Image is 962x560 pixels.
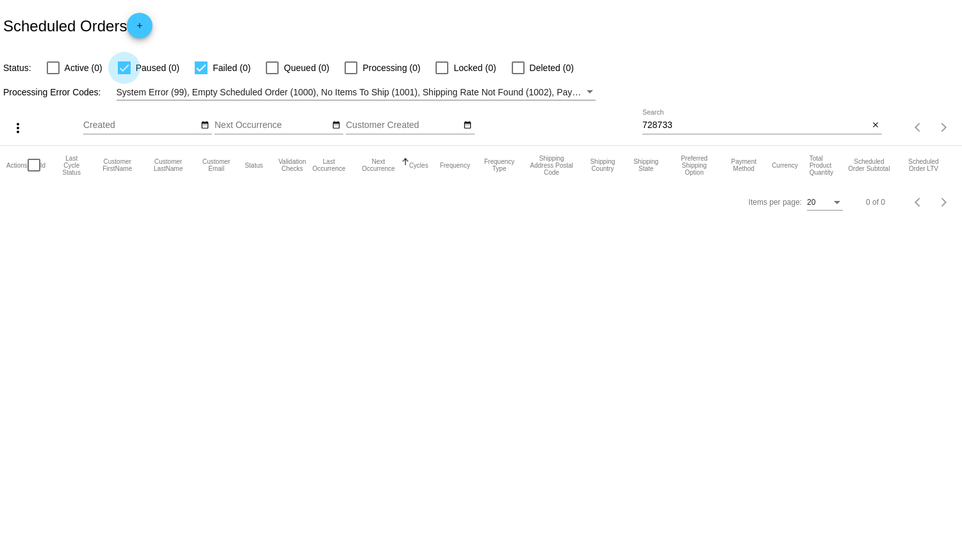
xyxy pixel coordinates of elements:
button: Next page [931,115,957,140]
span: 20 [807,198,815,207]
span: Processing Error Codes: [3,87,101,97]
button: Clear [868,119,882,132]
button: Change sorting for PreferredShippingOption [673,155,716,176]
mat-icon: add [132,21,147,36]
span: Active (0) [65,60,102,76]
button: Change sorting for ShippingState [631,158,662,172]
mat-select: Filter by Processing Error Codes [117,84,596,100]
mat-icon: close [871,120,880,131]
div: 0 of 0 [866,198,885,207]
button: Next page [931,189,957,215]
input: Customer Created [346,120,461,131]
span: Locked (0) [453,60,496,76]
button: Previous page [906,115,931,140]
button: Change sorting for CustomerLastName [149,158,188,172]
input: Next Occurrence [215,120,330,131]
button: Change sorting for LastOccurrenceUtc [310,158,348,172]
mat-header-cell: Validation Checks [275,146,310,184]
button: Change sorting for Id [40,161,45,169]
button: Change sorting for CustomerFirstName [97,158,137,172]
button: Change sorting for PaymentMethod.Type [727,158,760,172]
mat-header-cell: Total Product Quantity [810,146,847,184]
mat-icon: date_range [463,120,472,131]
span: Deleted (0) [530,60,574,76]
div: Items per page: [749,198,802,207]
button: Change sorting for ShippingCountry [586,158,619,172]
h2: Scheduled Orders [3,13,152,38]
span: Paused (0) [136,60,179,76]
button: Change sorting for CurrencyIso [772,161,798,169]
span: Processing (0) [363,60,420,76]
button: Change sorting for Subtotal [847,158,892,172]
button: Change sorting for ShippingPostcode [528,155,575,176]
button: Change sorting for LifetimeValue [903,158,944,172]
button: Change sorting for Cycles [409,161,428,169]
mat-select: Items per page: [807,198,843,207]
button: Change sorting for LastProcessingCycleId [57,155,86,176]
input: Search [642,120,868,131]
button: Previous page [906,189,931,215]
mat-header-cell: Actions [6,146,28,184]
span: Queued (0) [284,60,329,76]
button: Change sorting for FrequencyType [482,158,518,172]
input: Created [83,120,199,131]
button: Change sorting for Frequency [440,161,470,169]
button: Change sorting for NextOccurrenceUtc [359,158,398,172]
mat-icon: date_range [200,120,209,131]
button: Change sorting for Status [245,161,263,169]
span: Failed (0) [213,60,250,76]
button: Change sorting for CustomerEmail [199,158,233,172]
mat-icon: more_vert [10,120,26,136]
span: Status: [3,63,31,73]
mat-icon: date_range [332,120,341,131]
